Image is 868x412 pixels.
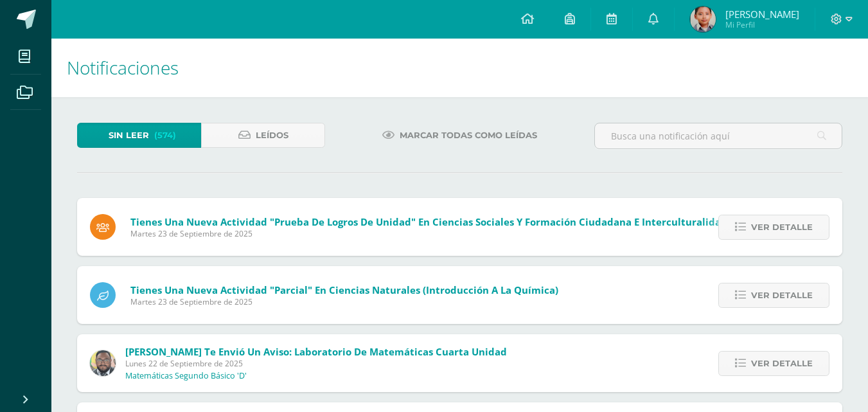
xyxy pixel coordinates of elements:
[690,6,716,32] img: af7b3d81717d8c5a5bbb1c9b0082897e.png
[67,55,179,80] span: Notificaciones
[366,123,553,148] a: Marcar todas como leídas
[256,123,288,147] span: Leídos
[751,215,813,239] span: Ver detalle
[751,283,813,307] span: Ver detalle
[109,123,149,147] span: Sin leer
[130,215,727,228] span: Tienes una nueva actividad "Prueba de logros de unidad" En Ciencias Sociales y Formación Ciudadan...
[77,123,201,148] a: Sin leer(574)
[725,19,799,30] span: Mi Perfil
[125,345,507,358] span: [PERSON_NAME] te envió un aviso: Laboratorio de matemáticas cuarta unidad
[130,296,558,307] span: Martes 23 de Septiembre de 2025
[154,123,176,147] span: (574)
[130,283,558,296] span: Tienes una nueva actividad "Parcial" En Ciencias Naturales (Introducción a la Química)
[125,371,247,381] p: Matemáticas Segundo Básico 'D'
[90,350,116,376] img: 712781701cd376c1a616437b5c60ae46.png
[400,123,537,147] span: Marcar todas como leídas
[130,228,727,239] span: Martes 23 de Septiembre de 2025
[751,352,813,375] span: Ver detalle
[595,123,842,148] input: Busca una notificación aquí
[201,123,325,148] a: Leídos
[725,8,799,21] span: [PERSON_NAME]
[125,358,507,369] span: Lunes 22 de Septiembre de 2025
